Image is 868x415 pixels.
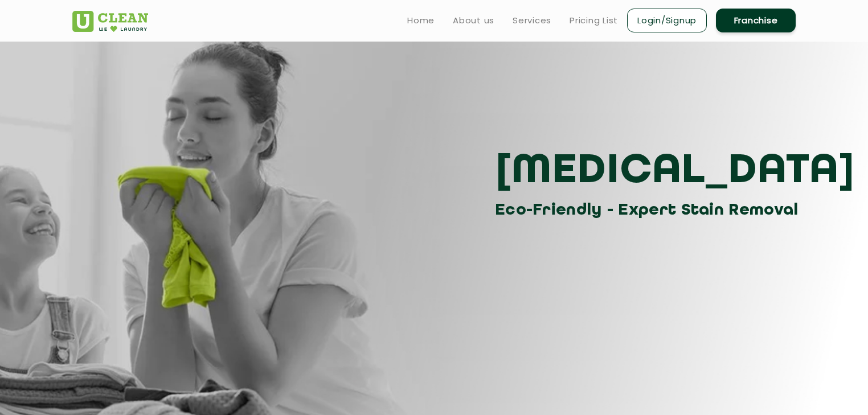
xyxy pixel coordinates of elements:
[513,14,551,27] a: Services
[495,198,804,223] h3: Eco-Friendly - Expert Stain Removal
[72,11,148,32] img: UClean Laundry and Dry Cleaning
[407,14,435,27] a: Home
[570,14,618,27] a: Pricing List
[716,9,796,32] a: Franchise
[453,14,494,27] a: About us
[495,146,804,198] h3: [MEDICAL_DATA]
[627,9,707,32] a: Login/Signup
